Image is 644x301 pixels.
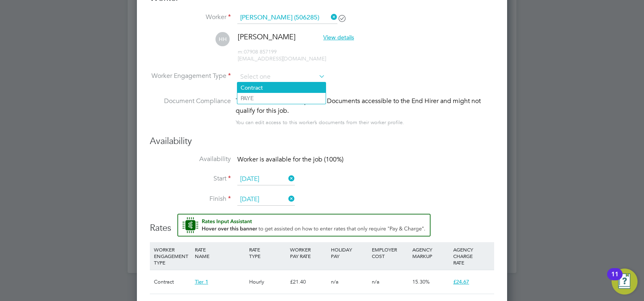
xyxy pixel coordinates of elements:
li: PAYE [237,93,326,103]
label: Start [150,174,231,183]
div: £21.40 [288,270,329,294]
span: [EMAIL_ADDRESS][DOMAIN_NAME] [238,55,326,62]
div: 11 [611,274,618,285]
li: Contract [237,82,326,93]
h3: Rates [150,214,494,234]
div: Contract [152,270,193,294]
div: AGENCY MARKUP [410,242,451,263]
div: WORKER PAY RATE [288,242,329,263]
span: m: [238,48,244,55]
label: Document Compliance [150,96,231,126]
span: View details [323,34,354,41]
button: Rate Assistant [177,214,431,236]
div: RATE NAME [193,242,247,263]
span: [PERSON_NAME] [238,32,296,41]
span: Tier 1 [195,278,208,285]
span: HH [215,32,230,46]
button: Open Resource Center, 11 new notifications [612,269,638,295]
span: n/a [372,278,380,285]
input: Search for... [237,12,337,24]
div: You can edit access to this worker’s documents from their worker profile. [236,118,404,127]
div: Hourly [247,270,288,294]
label: Worker [150,13,231,21]
div: This worker has no Compliance Documents accessible to the End Hirer and might not qualify for thi... [236,96,494,116]
div: EMPLOYER COST [370,242,411,263]
label: Finish [150,195,231,203]
span: Worker is available for the job (100%) [237,155,343,163]
h3: Availability [150,135,494,147]
span: n/a [331,278,339,285]
input: Select one [237,173,295,185]
span: 15.30% [412,278,430,285]
input: Select one [237,193,295,206]
label: Availability [150,155,231,163]
div: RATE TYPE [247,242,288,263]
span: £24.67 [453,278,469,285]
div: WORKER ENGAGEMENT TYPE [152,242,193,270]
input: Select one [237,71,325,83]
label: Worker Engagement Type [150,72,231,80]
span: 07908 857199 [238,48,277,55]
div: HOLIDAY PAY [329,242,370,263]
div: AGENCY CHARGE RATE [451,242,492,270]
